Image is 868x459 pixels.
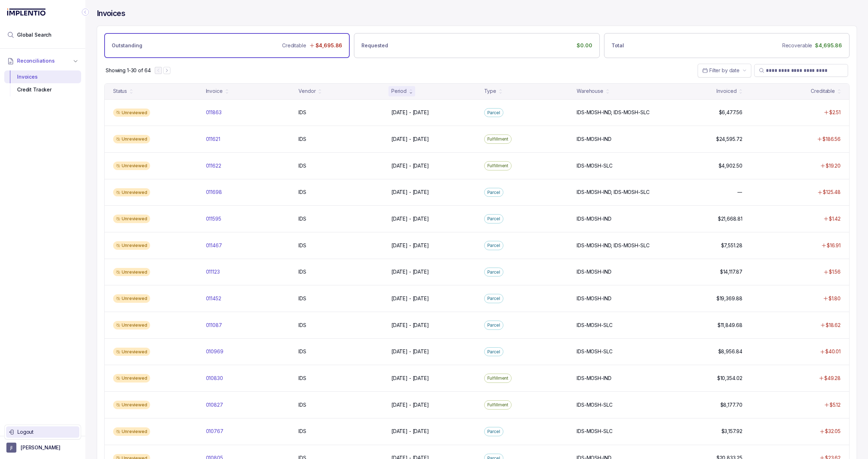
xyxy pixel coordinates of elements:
p: 011863 [206,109,222,116]
p: IDS [298,428,306,435]
p: Parcel [487,215,500,222]
p: $19.20 [826,162,841,169]
p: IDS-MOSH-SLC [577,162,612,169]
p: IDS-MOSH-SLC [577,401,612,408]
p: 011698 [206,189,222,196]
p: Parcel [487,295,500,302]
p: $125.48 [823,189,841,196]
p: [DATE] - [DATE] [391,268,429,275]
p: [DATE] - [DATE] [391,215,429,222]
p: $11,849.68 [718,322,742,329]
p: $16.91 [827,242,841,249]
p: [DATE] - [DATE] [391,136,429,143]
div: Unreviewed [113,374,150,382]
p: Recoverable [782,42,812,49]
p: 011452 [206,295,221,302]
p: IDS [298,295,306,302]
div: Collapse Icon [81,8,90,16]
div: Invoices [10,70,75,83]
div: Unreviewed [113,109,150,117]
div: Unreviewed [113,321,150,329]
p: $4,695.86 [815,42,842,49]
div: Unreviewed [113,215,150,223]
p: Creditable [282,42,306,49]
div: Unreviewed [113,268,150,276]
p: [DATE] - [DATE] [391,242,429,249]
p: $5.12 [830,401,841,408]
p: IDS-MOSH-SLC [577,322,612,329]
p: $1.56 [829,268,841,275]
p: IDS [298,401,306,408]
div: Unreviewed [113,188,150,197]
div: Unreviewed [113,135,150,143]
div: Unreviewed [113,241,150,250]
p: IDS [298,189,306,196]
h4: Invoices [97,9,125,19]
div: Period [391,88,407,95]
p: [DATE] - [DATE] [391,109,429,116]
p: 010827 [206,401,223,408]
p: $2.51 [829,109,841,116]
p: $1.80 [829,295,841,302]
div: Invoiced [716,88,736,95]
p: IDS [298,322,306,329]
p: Fulfillment [487,136,509,143]
p: — [737,189,742,196]
button: Next Page [163,67,170,74]
p: IDS-MOSH-IND [577,268,611,275]
p: $19,369.88 [716,295,742,302]
p: [DATE] - [DATE] [391,348,429,355]
div: Unreviewed [113,401,150,409]
p: Requested [361,42,388,49]
p: 010830 [206,375,223,382]
p: Outstanding [112,42,142,49]
p: $10,354.02 [717,375,742,382]
p: Parcel [487,189,500,196]
p: IDS [298,268,306,275]
p: Parcel [487,269,500,276]
p: Logout [17,428,76,436]
p: $32.05 [825,428,841,435]
p: Fulfillment [487,162,509,169]
div: Unreviewed [113,294,150,303]
p: IDS [298,215,306,222]
p: IDS [298,348,306,355]
p: $1.42 [829,215,841,222]
p: $6,477.56 [719,109,742,116]
p: $7,551.28 [721,242,742,249]
p: 011467 [206,242,222,249]
span: User initials [6,443,16,453]
p: [DATE] - [DATE] [391,162,429,169]
p: [DATE] - [DATE] [391,322,429,329]
p: $8,956.84 [718,348,742,355]
p: [PERSON_NAME] [21,444,60,451]
p: $49.28 [824,375,841,382]
p: [DATE] - [DATE] [391,295,429,302]
p: IDS-MOSH-IND, IDS-MOSH-SLC [577,109,649,116]
button: Date Range Picker [698,64,751,77]
p: Parcel [487,242,500,249]
p: IDS [298,242,306,249]
p: 010767 [206,428,223,435]
search: Date Range Picker [702,67,740,74]
p: IDS [298,162,306,169]
p: Fulfillment [487,401,509,408]
p: IDS-MOSH-IND, IDS-MOSH-SLC [577,242,649,249]
p: 011621 [206,136,220,143]
p: [DATE] - [DATE] [391,189,429,196]
p: $8,177.70 [720,401,742,408]
p: IDS-MOSH-IND [577,136,611,143]
div: Reconciliations [4,69,81,98]
div: Unreviewed [113,348,150,356]
div: Vendor [298,88,316,95]
div: Unreviewed [113,162,150,170]
p: Parcel [487,428,500,435]
p: [DATE] - [DATE] [391,401,429,408]
p: IDS [298,109,306,116]
span: Global Search [17,31,52,38]
div: Invoice [206,88,223,95]
p: $18.62 [826,322,841,329]
p: [DATE] - [DATE] [391,375,429,382]
p: Parcel [487,109,500,116]
p: [DATE] - [DATE] [391,428,429,435]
